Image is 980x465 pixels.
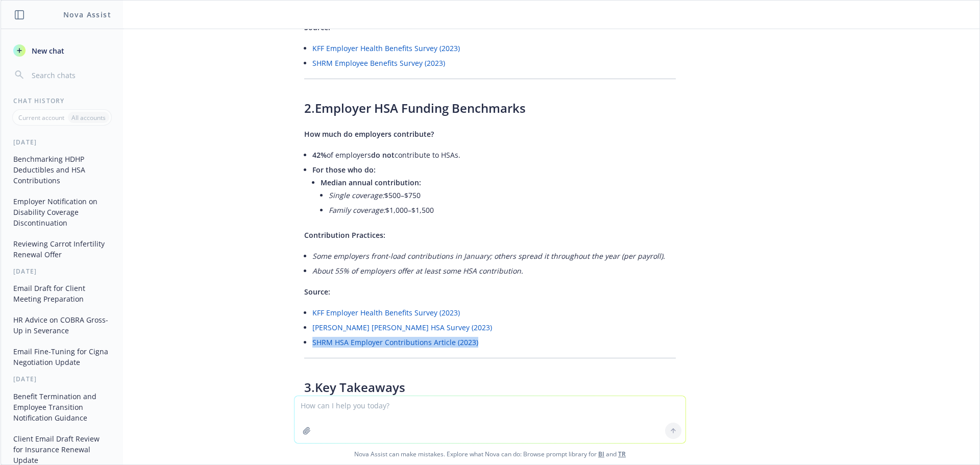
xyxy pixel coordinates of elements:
[63,9,111,20] h1: Nova Assist
[1,96,123,105] div: Chat History
[304,100,676,117] h3: 2.
[312,148,676,162] li: of employers contribute to HSAs.
[371,150,395,160] span: do not
[618,450,626,458] a: TR
[329,190,384,200] em: Single coverage:
[312,266,523,276] em: About 55% of employers offer at least some HSA contribution.
[304,129,434,139] span: How much do employers contribute?
[9,343,115,371] button: Email Fine-Tuning for Cigna Negotiation Update
[30,68,111,82] input: Search chats
[312,58,445,68] a: SHRM Employee Benefits Survey (2023)
[312,337,478,347] a: SHRM HSA Employer Contributions Article (2023)
[9,151,115,189] button: Benchmarking HDHP Deductibles and HSA Contributions
[598,450,604,458] a: BI
[9,280,115,307] button: Email Draft for Client Meeting Preparation
[9,41,115,60] button: New chat
[18,113,64,122] p: Current account
[315,100,526,116] span: Employer HSA Funding Benchmarks
[312,150,327,160] span: 42%
[312,308,460,317] a: KFF Employer Health Benefits Survey (2023)
[71,113,106,122] p: All accounts
[329,205,385,215] em: Family coverage:
[312,43,460,53] a: KFF Employer Health Benefits Survey (2023)
[304,230,385,240] span: Contribution Practices:
[9,388,115,426] button: Benefit Termination and Employee Transition Notification Guidance
[321,178,421,187] span: Median annual contribution:
[9,311,115,339] button: HR Advice on COBRA Gross-Up in Severance
[312,251,665,261] em: Some employers front-load contributions in January; others spread it throughout the year (per pay...
[312,323,492,332] a: [PERSON_NAME] [PERSON_NAME] HSA Survey (2023)
[1,267,123,276] div: [DATE]
[30,45,64,56] span: New chat
[9,193,115,231] button: Employer Notification on Disability Coverage Discontinuation
[1,375,123,383] div: [DATE]
[312,165,376,175] span: For those who do:
[315,379,405,396] span: Key Takeaways
[304,287,330,297] span: Source:
[329,188,676,203] li: $500–$750
[304,379,676,396] h3: 3.
[9,235,115,263] button: Reviewing Carrot Infertility Renewal Offer
[304,22,330,32] span: Source:
[5,444,975,464] span: Nova Assist can make mistakes. Explore what Nova can do: Browse prompt library for and
[1,138,123,146] div: [DATE]
[329,203,676,217] li: $1,000–$1,500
